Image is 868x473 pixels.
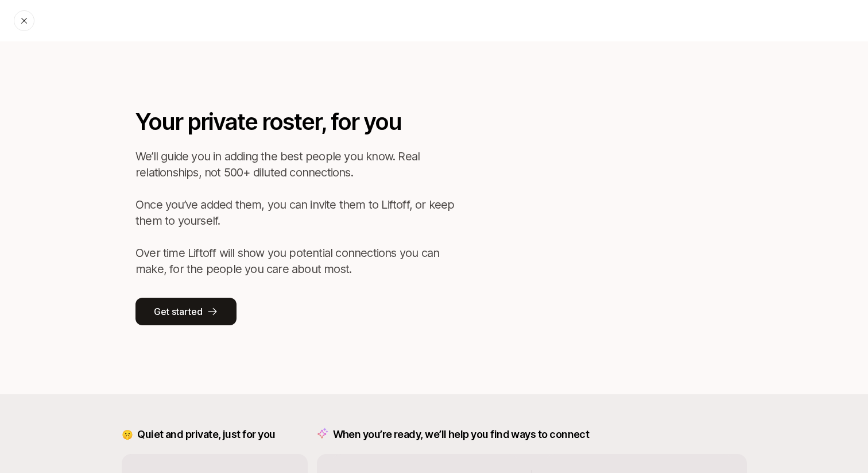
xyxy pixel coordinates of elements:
[135,105,457,139] p: Your private roster, for you
[135,298,237,325] button: Get started
[122,427,133,442] p: 🤫
[137,426,275,443] p: Quiet and private, just for you
[154,304,202,319] p: Get started
[135,148,457,277] p: We’ll guide you in adding the best people you know. Real relationships, not 500+ diluted connecti...
[333,426,590,443] p: When you’re ready, we’ll help you find ways to connect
